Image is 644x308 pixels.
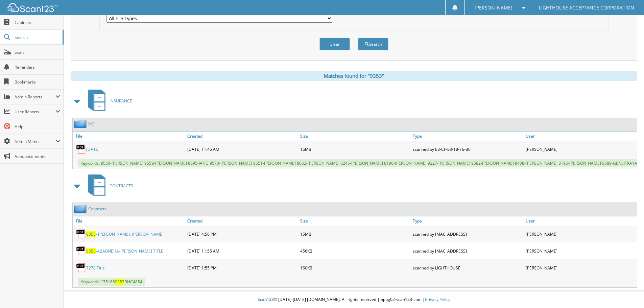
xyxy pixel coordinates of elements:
a: Created [186,132,299,141]
a: User [524,216,637,226]
img: PDF.png [76,229,86,239]
a: Contracts [88,206,106,212]
div: [DATE] 11:55 AM [186,244,299,258]
div: 15MB [299,227,411,241]
span: [PERSON_NAME] [475,6,512,10]
span: 9353 [86,231,96,237]
img: folder2.png [74,120,88,128]
div: 16MB [299,142,411,156]
a: [DATE] [86,146,99,152]
button: Search [358,38,388,50]
div: [PERSON_NAME] [524,244,637,258]
a: File [73,132,186,141]
div: [DATE] 1:55 PM [186,261,299,275]
a: User [524,132,637,141]
div: 456KB [299,244,411,258]
span: Admin Menu [15,139,55,144]
span: Cabinets [15,20,60,25]
div: [PERSON_NAME] [524,261,637,275]
div: 160KB [299,261,411,275]
span: 9353 [86,248,96,254]
span: Scan [15,49,60,55]
div: scanned by E8-CF-83-18-76-B0 [411,142,524,156]
div: Matches found for "9353" [71,71,637,81]
span: Admin Reports [15,94,55,100]
button: Clear [319,38,350,50]
a: Type [411,216,524,226]
a: 9353- [PERSON_NAME], [PERSON_NAME] [86,231,164,237]
span: Keywords: 175166 BNC4854 [78,278,145,286]
a: CONTRACTS [84,172,133,199]
img: scan123-logo-white.svg [7,3,57,12]
img: folder2.png [74,205,88,213]
span: Reminders [15,64,60,70]
a: Created [186,216,299,226]
span: Search [15,34,59,40]
div: [PERSON_NAME] [524,227,637,241]
a: INSURANCE [84,88,132,114]
div: scanned by [MAC_ADDRESS] [411,227,524,241]
div: [DATE] 4:56 PM [186,227,299,241]
a: Size [299,216,411,226]
a: INS [88,121,95,127]
div: scanned by [MAC_ADDRESS] [411,244,524,258]
a: 9353-ABABNEHA-[PERSON_NAME] TITLE [86,248,163,254]
a: Size [299,132,411,141]
div: © [DATE]-[DATE] [DOMAIN_NAME]. All rights reserved | appg02-scan123-com | [64,291,644,308]
img: PDF.png [76,144,86,154]
span: 9353 [115,279,124,285]
a: 7278 Title [86,265,105,271]
span: User Reports [15,109,55,115]
span: Bookmarks [15,79,60,85]
span: Help [15,124,60,129]
span: LIGHTHOUSE ACCEPTANCE CORPORATION [539,6,634,10]
img: PDF.png [76,263,86,273]
span: CONTRACTS [110,183,133,189]
a: Type [411,132,524,141]
img: PDF.png [76,246,86,256]
div: [PERSON_NAME] [524,142,637,156]
span: INSURANCE [110,98,132,104]
a: Privacy Policy [425,297,450,302]
a: File [73,216,186,226]
div: [DATE] 11:46 AM [186,142,299,156]
span: Announcements [15,153,60,159]
span: Scan123 [258,297,274,302]
div: scanned by LIGHTHOUSE [411,261,524,275]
